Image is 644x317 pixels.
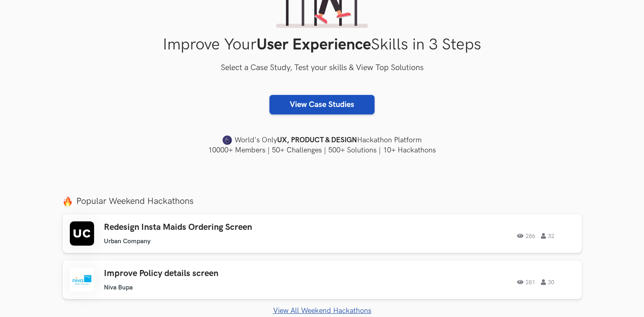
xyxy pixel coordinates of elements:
a: View All Weekend Hackathons [62,306,582,315]
span: 30 [541,279,554,285]
li: Urban Company [104,238,151,245]
strong: UX, PRODUCT & DESIGN [277,135,357,146]
img: uxhack-favicon-image.png [222,135,232,146]
a: View Case Studies [269,95,375,114]
a: Improve Policy details screen Niva Bupa 281 30 [62,260,582,299]
label: Popular Weekend Hackathons [62,196,582,207]
img: fire.png [62,196,73,206]
h4: World's Only Hackathon Platform [62,135,582,146]
h3: Select a Case Study, Test your skills & View Top Solutions [62,62,582,75]
h3: Improve Policy details screen [104,268,334,279]
a: Redesign Insta Maids Ordering Screen Urban Company 286 32 [62,214,582,253]
span: 281 [517,279,535,285]
li: Niva Bupa [104,284,133,291]
strong: User Experience [256,35,371,54]
h4: 10000+ Members | 50+ Challenges | 500+ Solutions | 10+ Hackathons [62,145,582,155]
h3: Redesign Insta Maids Ordering Screen [104,222,334,233]
h1: Improve Your Skills in 3 Steps [62,35,582,54]
span: 286 [517,233,535,239]
span: 32 [541,233,554,239]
